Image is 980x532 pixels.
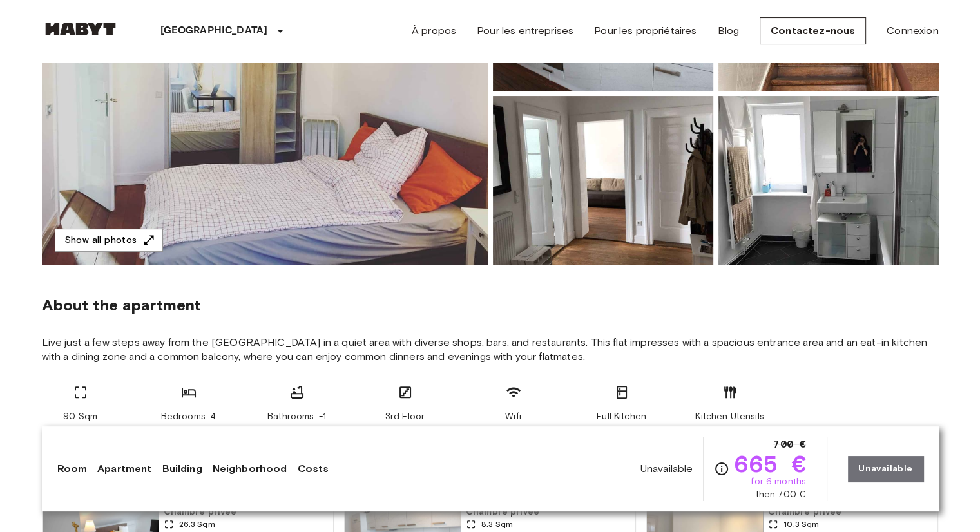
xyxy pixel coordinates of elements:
[161,410,216,423] span: Bedrooms: 4
[760,17,866,44] a: Contactez-nous
[63,410,97,423] span: 90 Sqm
[597,410,646,423] span: Full Kitchen
[695,410,764,423] span: Kitchen Utensils
[735,452,806,475] span: 665 €
[57,461,88,477] a: Room
[505,410,521,423] span: Wifi
[42,296,201,315] span: About the apartment
[385,410,425,423] span: 3rd Floor
[773,437,806,452] span: 700 €
[164,506,328,518] span: Chambre privée
[594,23,697,39] a: Pour les propriétaires
[751,475,806,488] span: for 6 months
[412,23,456,39] a: À propos
[756,488,807,501] span: then 700 €
[466,506,630,518] span: Chambre privée
[160,23,268,39] p: [GEOGRAPHIC_DATA]
[717,23,739,39] a: Blog
[887,23,938,39] a: Connexion
[477,23,573,39] a: Pour les entreprises
[42,23,119,35] img: Habyt
[768,506,932,518] span: Chambre privée
[297,461,329,477] a: Costs
[640,462,693,476] span: Unavailable
[267,410,326,423] span: Bathrooms: -1
[97,461,151,477] a: Apartment
[481,518,513,530] span: 8.3 Sqm
[714,461,729,477] svg: Check cost overview for full price breakdown. Please note that discounts apply to new joiners onl...
[493,96,713,265] img: Picture of unit DE-04-007-001-01HF
[55,229,163,252] button: Show all photos
[718,96,939,265] img: Picture of unit DE-04-007-001-01HF
[162,461,202,477] a: Building
[783,518,819,530] span: 10.3 Sqm
[42,336,939,364] span: Live just a few steps away from the [GEOGRAPHIC_DATA] in a quiet area with diverse shops, bars, a...
[179,518,215,530] span: 26.3 Sqm
[213,461,287,477] a: Neighborhood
